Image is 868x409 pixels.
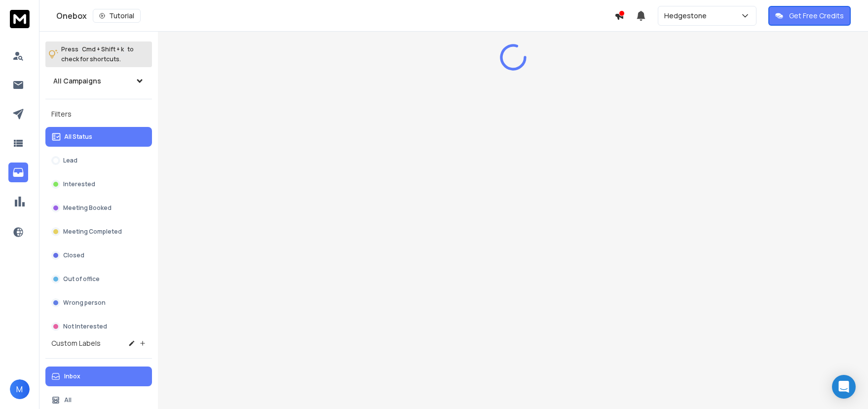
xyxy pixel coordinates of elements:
p: Press to check for shortcuts. [61,44,134,64]
h3: Custom Labels [51,338,101,348]
p: Hedgestone [664,11,711,21]
p: Closed [63,251,84,259]
span: Cmd + Shift + k [80,43,125,55]
p: Interested [63,180,95,188]
button: M [10,379,30,399]
button: Inbox [45,367,152,386]
p: Get Free Credits [789,11,844,21]
p: Inbox [64,372,80,380]
button: Out of office [45,269,152,289]
button: Tutorial [93,9,141,23]
button: Not Interested [45,317,152,336]
button: Get Free Credits [768,6,851,26]
h1: All Campaigns [53,76,101,86]
button: Lead [45,151,152,170]
button: Closed [45,245,152,265]
p: All Status [64,133,92,141]
p: Not Interested [63,323,107,330]
h3: Filters [45,107,152,121]
button: Meeting Booked [45,198,152,218]
p: All [64,396,72,404]
div: Open Intercom Messenger [832,375,856,399]
p: Lead [63,157,77,164]
button: All Campaigns [45,71,152,91]
button: Meeting Completed [45,222,152,242]
button: Interested [45,174,152,194]
button: All Status [45,127,152,147]
button: Wrong person [45,293,152,313]
div: Onebox [56,9,614,23]
p: Meeting Booked [63,204,112,212]
p: Meeting Completed [63,228,122,236]
p: Out of office [63,275,100,283]
p: Wrong person [63,299,106,307]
